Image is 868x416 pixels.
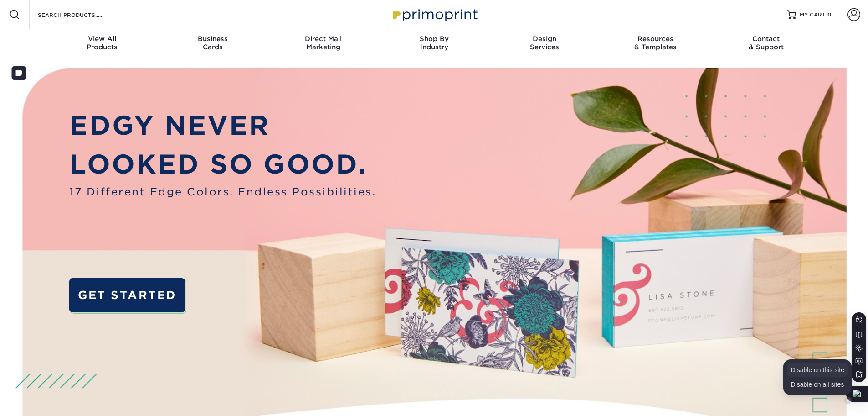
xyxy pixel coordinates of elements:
div: Services [489,35,600,51]
div: Cards [157,35,268,51]
div: & Templates [600,35,711,51]
div: Marketing [268,35,379,51]
input: SEARCH PRODUCTS..... [37,9,126,20]
a: Direct MailMarketing [268,29,379,58]
div: Industry [379,35,489,51]
div: Products [47,35,158,51]
a: GET STARTED [69,278,185,312]
span: Contact [711,35,822,43]
span: Shop By [379,35,489,43]
span: View All [47,35,158,43]
a: View AllProducts [47,29,158,58]
span: MY CART [800,11,826,19]
span: 17 Different Edge Colors. Endless Possibilities. [69,184,376,200]
div: & Support [711,35,822,51]
span: Business [157,35,268,43]
img: Primoprint [389,5,480,24]
p: EDGY NEVER [69,106,376,145]
a: BusinessCards [157,29,268,58]
a: DesignServices [489,29,600,58]
span: Design [489,35,600,43]
a: Shop ByIndustry [379,29,489,58]
span: Direct Mail [268,35,379,43]
a: Contact& Support [711,29,822,58]
span: 0 [827,11,832,18]
p: LOOKED SO GOOD. [69,145,376,184]
span: Resources [600,35,711,43]
a: Resources& Templates [600,29,711,58]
